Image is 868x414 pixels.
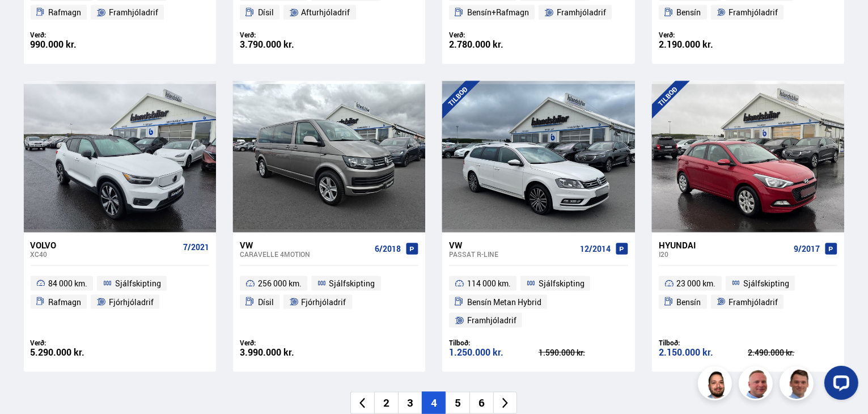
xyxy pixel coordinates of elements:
span: Framhjóladrif [729,295,778,309]
span: Rafmagn [48,6,81,19]
span: 9/2017 [794,244,820,254]
span: 114 000 km. [467,277,511,290]
li: 2 [374,392,398,414]
span: Sjálfskipting [115,277,161,290]
span: Framhjóladrif [109,6,158,19]
span: Bensín [677,295,701,309]
div: 1.250.000 kr. [449,348,539,357]
a: Volvo XC40 7/2021 84 000 km. Sjálfskipting Rafmagn Fjórhjóladrif Verð: 5.290.000 kr. [24,233,216,373]
div: Hyundai [659,240,789,250]
img: siFngHWaQ9KaOqBr.png [740,368,774,402]
div: Volvo [31,240,179,250]
span: Fjórhjóladrif [302,295,346,309]
span: Framhjóladrif [557,6,606,19]
span: 23 000 km. [677,277,716,290]
a: Hyundai i20 9/2017 23 000 km. Sjálfskipting Bensín Framhjóladrif Tilboð: 2.150.000 kr. 2.490.000 kr. [652,233,844,373]
iframe: LiveChat chat widget [815,361,863,409]
div: 3.990.000 kr. [240,348,329,357]
span: 256 000 km. [258,277,302,290]
div: 1.590.000 kr. [539,349,628,357]
li: 6 [469,392,493,414]
span: Framhjóladrif [729,6,778,19]
div: 990.000 kr. [31,40,120,49]
span: Fjórhjóladrif [109,295,154,309]
div: 3.790.000 kr. [240,40,329,49]
span: Rafmagn [48,295,81,309]
div: VW [449,240,575,250]
img: FbJEzSuNWCJXmdc-.webp [781,368,815,402]
span: Bensín Metan Hybrid [467,295,541,309]
a: VW Passat R-LINE 12/2014 114 000 km. Sjálfskipting Bensín Metan Hybrid Framhjóladrif Tilboð: 1.25... [442,233,634,373]
span: Sjálfskipting [329,277,375,290]
div: Tilboð: [449,339,539,347]
div: 2.490.000 kr. [748,349,837,357]
div: 2.190.000 kr. [659,40,748,49]
span: Afturhjóladrif [302,6,350,19]
li: 4 [422,392,446,414]
div: Tilboð: [659,339,748,347]
span: 12/2014 [580,244,611,254]
span: 7/2021 [183,243,209,252]
span: Bensín+Rafmagn [467,6,529,19]
div: Verð: [659,31,748,39]
span: Framhjóladrif [467,314,516,327]
span: Dísil [258,6,274,19]
div: Verð: [449,31,539,39]
div: Verð: [31,339,120,347]
span: Sjálfskipting [539,277,585,290]
li: 5 [446,392,469,414]
div: Passat R-LINE [449,250,575,258]
div: i20 [659,250,789,258]
div: Verð: [240,339,329,347]
img: nhp88E3Fdnt1Opn2.png [700,368,734,402]
div: Verð: [240,31,329,39]
span: 6/2018 [375,244,401,254]
span: Dísil [258,295,274,309]
a: VW Caravelle 4MOTION 6/2018 256 000 km. Sjálfskipting Dísil Fjórhjóladrif Verð: 3.990.000 kr. [233,233,425,373]
span: 84 000 km. [48,277,87,290]
span: Sjálfskipting [743,277,789,290]
div: Verð: [31,31,120,39]
div: Caravelle 4MOTION [240,250,370,258]
li: 3 [398,392,422,414]
div: 2.780.000 kr. [449,40,539,49]
div: 2.150.000 kr. [659,348,748,357]
div: VW [240,240,370,250]
div: 5.290.000 kr. [31,348,120,357]
span: Bensín [677,6,701,19]
div: XC40 [31,250,179,258]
